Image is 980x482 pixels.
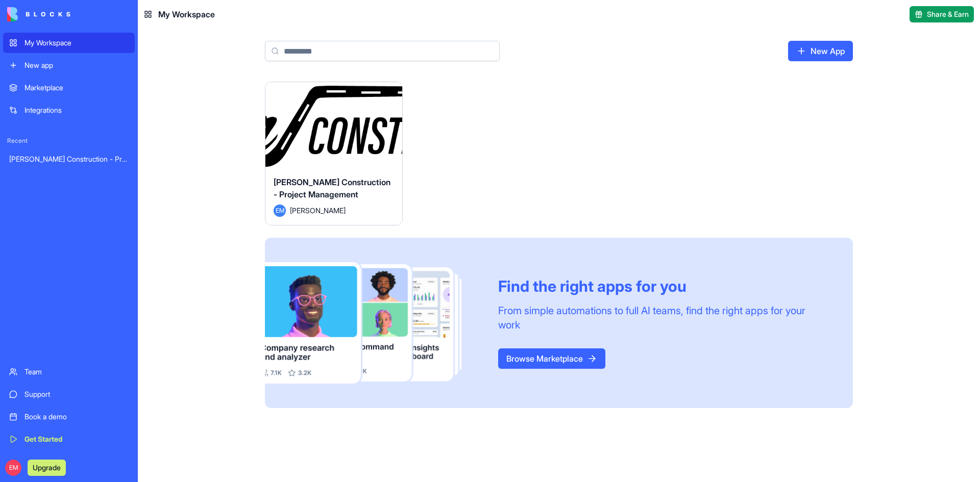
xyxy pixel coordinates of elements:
a: New app [3,55,135,75]
span: [PERSON_NAME] [290,205,346,216]
button: Upgrade [28,460,66,476]
span: My Workspace [158,8,215,20]
span: [PERSON_NAME] Construction - Project Management [274,177,390,199]
div: Support [24,389,129,399]
a: Upgrade [28,462,66,472]
div: Find the right apps for you [498,277,828,295]
button: Share & Earn [910,6,974,22]
img: logo [7,7,70,21]
span: EM [274,205,286,217]
a: Team [3,362,135,382]
a: My Workspace [3,33,135,53]
a: Support [3,384,135,404]
div: Marketplace [24,83,129,93]
span: EM [5,460,21,476]
div: Integrations [24,105,129,115]
div: My Workspace [24,38,129,48]
a: Book a demo [3,407,135,427]
a: New App [788,41,853,61]
div: Book a demo [24,412,129,422]
div: Get Started [24,434,129,444]
a: Marketplace [3,78,135,98]
div: From simple automations to full AI teams, find the right apps for your work [498,303,828,332]
a: [PERSON_NAME] Construction - Project ManagementEM[PERSON_NAME] [265,82,403,225]
span: Recent [3,137,135,145]
div: New app [24,60,129,70]
a: [PERSON_NAME] Construction - Project Management [3,149,135,169]
div: Team [24,367,129,377]
a: Browse Marketplace [498,348,605,369]
img: Frame_181_egmpey.png [265,262,482,384]
a: Get Started [3,429,135,449]
a: Integrations [3,100,135,120]
div: [PERSON_NAME] Construction - Project Management [9,154,129,164]
span: Share & Earn [927,9,969,19]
